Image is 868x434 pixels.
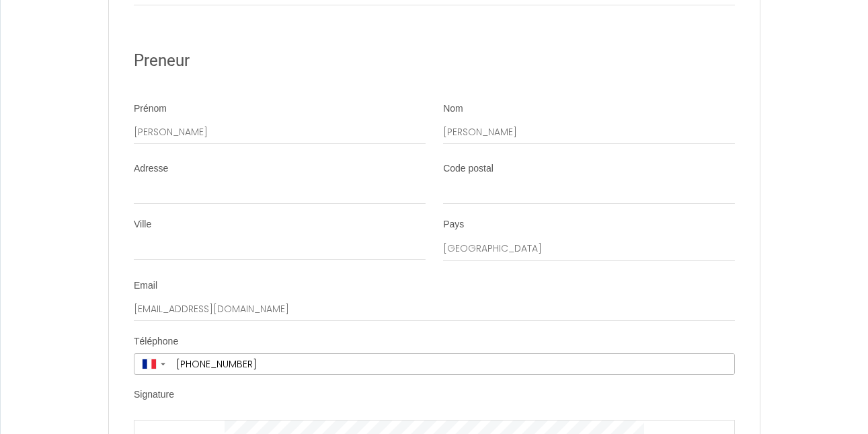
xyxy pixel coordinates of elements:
[134,102,167,116] label: Prénom
[443,102,463,116] label: Nom
[134,279,157,293] label: Email
[171,354,734,374] input: +33 6 12 34 56 78
[134,218,151,231] label: Ville
[134,335,178,349] label: Téléphone
[443,218,464,231] label: Pays
[134,48,735,74] h2: Preneur
[159,361,167,367] span: ▼
[134,388,174,402] label: Signature
[443,162,494,176] label: Code postal
[134,162,168,176] label: Adresse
